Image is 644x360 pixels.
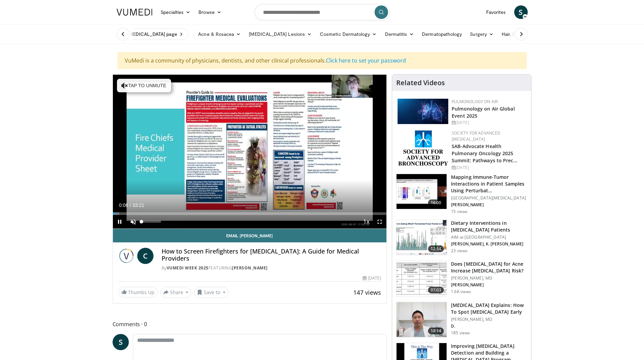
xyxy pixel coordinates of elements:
p: 1.6K views [451,289,471,294]
span: Comments 0 [113,320,387,329]
a: Click here to set your password [326,57,406,64]
span: 0:08 [119,202,128,208]
a: Pulmonology on Air Global Event 2025 [452,105,515,119]
button: Pause [113,215,126,229]
div: Progress Bar [113,212,387,215]
img: 3a6debdd-43bd-4619-92d6-706b5511afd1.150x105_q85_crop-smart_upscale.jpg [397,302,447,337]
video-js: Video Player [113,75,387,229]
button: Playback Rate [359,215,373,229]
p: [PERSON_NAME], K. [PERSON_NAME] [451,241,527,247]
a: Society for Advanced [MEDICAL_DATA] [452,130,500,142]
a: Surgery [466,27,498,41]
a: Browse [194,5,225,19]
img: 13a17e95-cae3-407c-a4b8-a3a137cfd30c.png.150x105_q85_autocrop_double_scale_upscale_version-0.2.png [398,130,448,166]
p: 185 views [451,330,470,336]
div: By FEATURING [162,265,381,271]
a: Favorites [482,5,510,19]
a: S [514,5,528,19]
button: Share [160,287,192,298]
button: Unmute [126,215,140,229]
p: D. [451,323,527,329]
div: [DATE] [363,275,381,281]
h4: How to Screen Firefighters for [MEDICAL_DATA]: A Guide for Medical Providers [162,248,381,262]
span: 18:14 [428,328,444,334]
p: [PERSON_NAME] [451,202,527,208]
h4: Related Videos [396,79,445,87]
a: SAB-Advocate Health Pulmonary Oncology 2025 Summit: Pathways to Prec… [452,143,518,164]
a: 07:03 Does [MEDICAL_DATA] for Acne Increase [MEDICAL_DATA] Risk? [PERSON_NAME], MD [PERSON_NAME] ... [396,261,527,296]
span: 33:21 [132,202,144,208]
a: 16:00 Mapping Immune-Tumor Interactions in Patient Samples Using Perturbat… [GEOGRAPHIC_DATA][MED... [396,174,527,214]
p: [PERSON_NAME], MD [451,317,527,322]
a: Pulmonology on Air [452,99,498,104]
p: 23 views [451,248,468,254]
h3: [MEDICAL_DATA] Explains: How To Spot [MEDICAL_DATA] Early [451,302,527,315]
div: Volume Level [142,220,161,223]
img: ff4d79ae-f7ce-4561-a60f-cd867347da26.150x105_q85_crop-smart_upscale.jpg [397,174,447,209]
img: c3ab0e98-3ea8-473b-8284-858c375f3c4d.150x105_q85_crop-smart_upscale.jpg [397,261,447,296]
a: C [137,248,153,264]
input: Search topics, interventions [255,4,390,20]
img: ba18d8f0-9906-4a98-861f-60482623d05e.jpeg.150x105_q85_autocrop_double_scale_upscale_version-0.2.jpg [398,99,448,124]
p: [PERSON_NAME] [451,282,527,288]
a: [PERSON_NAME] [232,265,268,271]
div: [DATE] [452,165,526,171]
h3: Dietary Interventions in [MEDICAL_DATA] Patients [451,220,527,233]
button: Tap to unmute [117,79,171,92]
a: Vumedi Week 2025 [167,265,209,271]
a: 12:54 Dietary Interventions in [MEDICAL_DATA] Patients AIM at [GEOGRAPHIC_DATA] [PERSON_NAME], K.... [396,220,527,256]
div: VuMedi is a community of physicians, dentists, and other clinical professionals. [118,52,527,69]
button: Fullscreen [373,215,386,229]
p: [GEOGRAPHIC_DATA][MEDICAL_DATA] [451,195,527,201]
a: [MEDICAL_DATA] Lesions [245,27,316,41]
a: Hair, Scalp, & Nails [498,27,552,41]
a: Cosmetic Dermatology [316,27,381,41]
h3: Mapping Immune-Tumor Interactions in Patient Samples Using Perturbat… [451,174,527,194]
a: S [113,334,129,350]
span: 07:03 [428,287,444,293]
span: 16:00 [428,199,444,206]
a: Dermatopathology [418,27,466,41]
a: Visit [MEDICAL_DATA] page [113,28,189,40]
h3: Does [MEDICAL_DATA] for Acne Increase [MEDICAL_DATA] Risk? [451,261,527,274]
a: Thumbs Up [118,287,158,297]
p: 15 views [451,209,468,214]
button: Save to [194,287,229,298]
a: Email [PERSON_NAME] [113,229,387,242]
a: 18:14 [MEDICAL_DATA] Explains: How To Spot [MEDICAL_DATA] Early [PERSON_NAME], MD D. 185 views [396,302,527,338]
img: Vumedi Week 2025 [118,248,135,264]
p: AIM at [GEOGRAPHIC_DATA] [451,235,527,240]
a: Specialties [157,5,195,19]
img: b27adfaf-2f00-4612-a4e8-41857b03fd1b.150x105_q85_crop-smart_upscale.jpg [397,220,447,255]
img: VuMedi Logo [117,9,152,16]
p: [PERSON_NAME], MD [451,275,527,281]
a: Dermatitis [381,27,418,41]
span: 12:54 [428,245,444,252]
span: / [130,202,131,208]
a: Acne & Rosacea [194,27,245,41]
div: [DATE] [452,120,526,126]
span: 147 views [353,288,381,296]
